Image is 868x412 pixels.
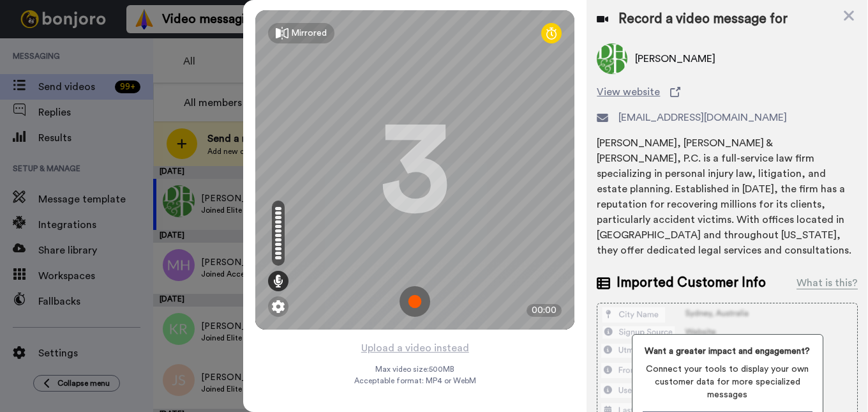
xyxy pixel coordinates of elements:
[354,376,476,386] span: Acceptable format: MP4 or WebM
[617,273,766,293] span: Imported Customer Info
[597,135,858,258] div: [PERSON_NAME], [PERSON_NAME] & [PERSON_NAME], P.C. is a full-service law firm specializing in per...
[375,364,454,374] span: Max video size: 500 MB
[527,304,562,317] div: 00:00
[597,84,660,100] span: View website
[400,286,430,317] img: ic_record_start.svg
[797,275,858,291] div: What is this?
[380,122,450,218] div: 3
[597,84,858,100] a: View website
[272,300,285,313] img: ic_gear.svg
[618,110,787,125] span: [EMAIL_ADDRESS][DOMAIN_NAME]
[643,363,812,401] span: Connect your tools to display your own customer data for more specialized messages
[643,345,812,358] span: Want a greater impact and engagement?
[357,340,473,356] button: Upload a video instead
